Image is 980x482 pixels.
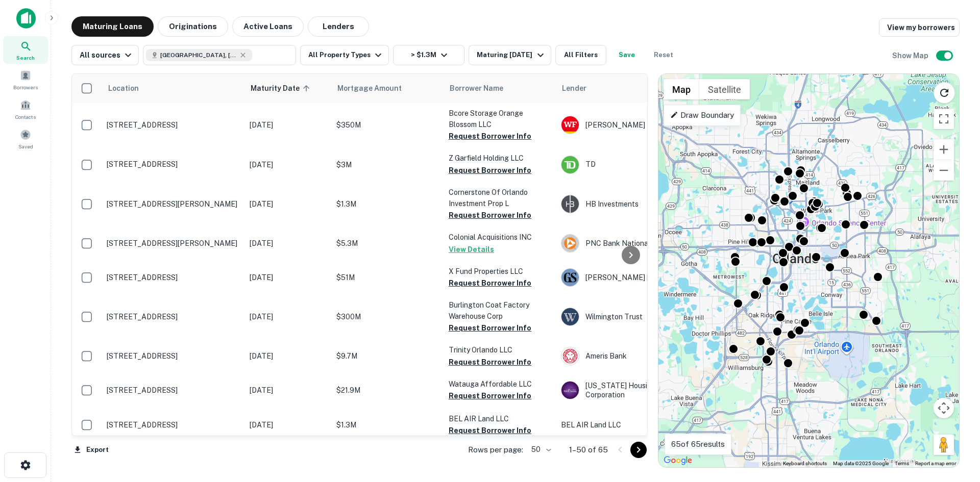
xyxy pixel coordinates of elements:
p: [STREET_ADDRESS][PERSON_NAME] [107,199,239,209]
span: Borrower Name [450,82,503,94]
button: All sources [71,45,139,65]
span: [GEOGRAPHIC_DATA], [GEOGRAPHIC_DATA], [GEOGRAPHIC_DATA] [160,50,237,60]
button: Lenders [308,16,369,37]
h6: Show Map [892,50,930,61]
p: $350M [336,119,438,131]
p: [STREET_ADDRESS] [107,386,239,395]
img: picture [561,308,579,325]
button: Go to next page [630,442,647,458]
img: picture [561,347,579,365]
p: [DATE] [250,159,326,170]
span: Lender [562,82,586,94]
img: picture [561,116,579,134]
p: [DATE] [250,311,326,322]
span: Contacts [15,113,36,121]
div: PNC Bank National Association [561,234,714,252]
button: Originations [158,16,228,37]
p: Watauga Affordable LLC [449,378,551,390]
img: Google [661,454,695,467]
p: Colonial Acquisitions INC [449,232,551,243]
a: Saved [3,125,48,153]
div: 50 [527,442,553,457]
div: Ameris Bank [561,347,714,365]
p: [STREET_ADDRESS] [107,351,239,361]
p: [STREET_ADDRESS][PERSON_NAME] [107,239,239,248]
p: Burlington Coat Factory Warehouse Corp [449,299,551,322]
button: Toggle fullscreen view [934,109,954,129]
div: TD [561,156,714,174]
p: $300M [336,311,438,322]
img: picture [561,195,579,213]
p: $51M [336,272,438,283]
div: [PERSON_NAME] Fargo [561,116,714,134]
button: Reload search area [934,82,955,104]
p: Trinity Orlando LLC [449,344,551,356]
img: picture [561,156,579,173]
button: View Details [449,243,494,256]
button: Map camera controls [934,398,954,418]
button: Maturing Loans [71,16,154,37]
button: Request Borrower Info [449,322,531,334]
p: [DATE] [250,350,326,362]
span: Location [108,82,139,94]
p: [STREET_ADDRESS] [107,312,239,321]
p: [STREET_ADDRESS] [107,420,239,429]
div: 0 0 [658,74,959,467]
img: capitalize-icon.png [16,8,36,29]
button: Zoom in [934,139,954,160]
p: $1.3M [336,198,438,210]
th: Lender [556,74,719,103]
div: [US_STATE] Housing Finance Corporation [561,381,714,399]
p: [STREET_ADDRESS] [107,273,239,282]
span: Map data ©2025 Google [833,461,889,466]
p: $1.3M [336,419,438,430]
p: Rows per page: [468,444,523,456]
p: [DATE] [250,198,326,210]
th: Mortgage Amount [331,74,444,103]
img: picture [561,269,579,286]
a: Contacts [3,95,48,123]
a: Report a map error [915,461,956,466]
button: Request Borrower Info [449,356,531,368]
span: Search [16,54,35,62]
iframe: Chat Widget [929,400,980,449]
a: Open this area in Google Maps (opens a new window) [661,454,695,467]
img: picture [561,382,579,399]
p: [DATE] [250,419,326,430]
a: Terms (opens in new tab) [895,461,909,466]
button: Request Borrower Info [449,130,531,142]
span: Mortgage Amount [337,82,415,94]
button: Show street map [664,79,699,99]
button: Request Borrower Info [449,390,531,402]
div: Wilmington Trust [561,308,714,326]
p: 65 of 65 results [671,438,725,450]
button: Export [71,442,111,458]
p: [DATE] [250,238,326,249]
button: Reset [647,45,680,65]
p: [STREET_ADDRESS] [107,160,239,169]
p: Z Garfield Holding LLC [449,153,551,164]
p: BEL AIR Land LLC [561,419,714,430]
p: $21.9M [336,385,438,396]
a: View my borrowers [879,18,960,37]
div: All sources [80,49,134,61]
th: Borrower Name [444,74,556,103]
p: [DATE] [250,272,326,283]
span: Saved [18,142,33,150]
p: X Fund Properties LLC [449,266,551,277]
button: All Property Types [300,45,389,65]
a: Borrowers [3,66,48,93]
div: HB Investments [561,195,714,213]
button: All Filters [555,45,606,65]
div: [PERSON_NAME] [PERSON_NAME] [561,268,714,287]
p: $5.3M [336,238,438,249]
button: Save your search to get updates of matches that match your search criteria. [610,45,643,65]
button: > $1.3M [393,45,464,65]
p: Draw Boundary [670,109,734,121]
button: Request Borrower Info [449,164,531,176]
p: Bcore Storage Orange Blossom LLC [449,108,551,130]
button: Show satellite imagery [699,79,750,99]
